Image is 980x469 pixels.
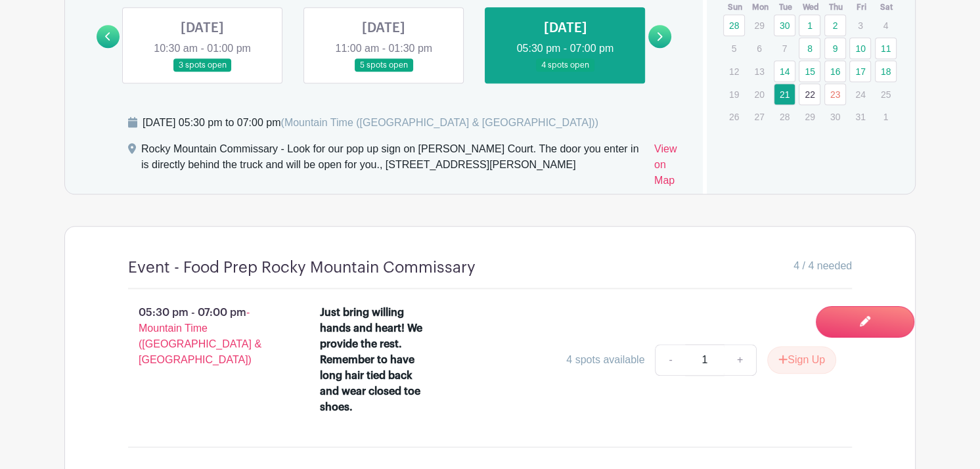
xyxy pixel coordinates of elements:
a: 1 [799,14,820,36]
a: 21 [774,83,795,105]
p: 05:30 pm - 07:00 pm [107,300,299,373]
p: 4 [875,15,897,35]
p: 13 [748,61,770,81]
span: (Mountain Time ([GEOGRAPHIC_DATA] & [GEOGRAPHIC_DATA])) [280,117,598,128]
p: 25 [875,84,897,104]
a: View on Map [654,141,687,194]
a: 2 [824,14,846,36]
p: 19 [723,84,745,104]
p: 24 [849,84,871,104]
a: 8 [799,37,820,59]
a: - [655,344,685,376]
button: Sign Up [767,346,836,374]
a: 9 [824,37,846,59]
p: 7 [774,38,795,58]
a: 10 [849,37,871,59]
th: Tue [773,1,799,14]
a: 15 [799,60,820,82]
th: Sun [723,1,748,14]
div: Rocky Mountain Commissary - Look for our pop up sign on [PERSON_NAME] Court. The door you enter i... [141,141,644,194]
th: Sat [874,1,900,14]
th: Thu [824,1,849,14]
a: 11 [875,37,897,59]
p: 31 [849,106,871,127]
a: 14 [774,60,795,82]
a: 22 [799,83,820,105]
h4: Event - Food Prep Rocky Mountain Commissary [128,258,476,277]
th: Wed [798,1,824,14]
p: 20 [748,84,770,104]
th: Fri [849,1,874,14]
a: 28 [723,14,745,36]
a: 16 [824,60,846,82]
span: 4 / 4 needed [793,258,852,274]
p: 3 [849,15,871,35]
p: 28 [774,106,795,127]
a: 23 [824,83,846,105]
a: 18 [875,60,897,82]
p: 5 [723,38,745,58]
div: [DATE] 05:30 pm to 07:00 pm [143,115,598,131]
p: 12 [723,61,745,81]
p: 1 [875,106,897,127]
p: 26 [723,106,745,127]
div: Just bring willing hands and heart! We provide the rest. Remember to have long hair tied back and... [320,305,434,415]
a: 17 [849,60,871,82]
th: Mon [747,1,773,14]
p: 29 [799,106,820,127]
a: 30 [774,14,795,36]
p: 29 [748,15,770,35]
div: 4 spots available [566,352,644,368]
a: + [724,344,757,376]
p: 6 [748,38,770,58]
span: - Mountain Time ([GEOGRAPHIC_DATA] & [GEOGRAPHIC_DATA]) [139,307,261,365]
p: 30 [824,106,846,127]
p: 27 [748,106,770,127]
